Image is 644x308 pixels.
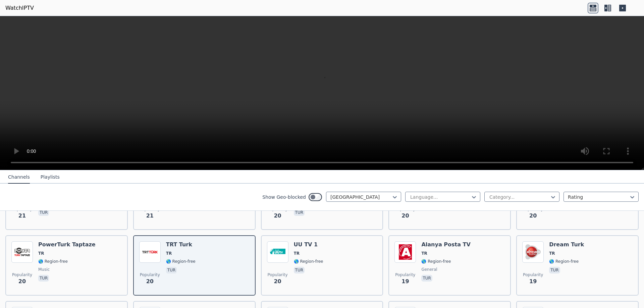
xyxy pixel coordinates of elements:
span: TR [421,251,427,256]
p: tur [38,275,49,282]
span: 🌎 Region-free [549,259,579,264]
span: 19 [529,278,537,286]
span: 19 [401,278,409,286]
a: WatchIPTV [5,4,34,12]
span: general [421,267,437,272]
button: Playlists [41,171,60,184]
span: TR [294,251,300,256]
span: 20 [401,212,409,220]
h6: Alanya Posta TV [421,241,470,248]
img: PowerTurk Taptaze [11,241,33,263]
span: music [38,267,50,272]
span: 🌎 Region-free [294,259,323,264]
span: 20 [274,212,281,220]
span: 20 [146,278,154,286]
span: 21 [18,212,26,220]
img: TRT Turk [139,241,161,263]
img: Alanya Posta TV [394,241,416,263]
img: Dream Turk [522,241,544,263]
span: Popularity [268,272,288,278]
span: Popularity [523,272,543,278]
p: tur [421,275,432,282]
span: TR [38,251,44,256]
p: tur [294,267,305,273]
label: Show Geo-blocked [262,194,306,200]
span: TR [166,251,172,256]
span: Popularity [395,272,415,278]
h6: Dream Turk [549,241,584,248]
span: 🌎 Region-free [166,259,196,264]
p: tur [166,267,177,273]
span: 20 [18,278,26,286]
span: Popularity [140,272,160,278]
span: 🌎 Region-free [421,259,451,264]
h6: PowerTurk Taptaze [38,241,96,248]
h6: UU TV 1 [294,241,323,248]
button: Channels [8,171,30,184]
span: 21 [146,212,154,220]
span: TR [549,251,555,256]
span: 20 [274,278,281,286]
span: Popularity [12,272,32,278]
p: tur [549,267,560,273]
p: tur [294,209,305,216]
p: tur [38,209,49,216]
img: UU TV 1 [267,241,288,263]
h6: TRT Turk [166,241,196,248]
span: 🌎 Region-free [38,259,68,264]
span: 20 [529,212,537,220]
